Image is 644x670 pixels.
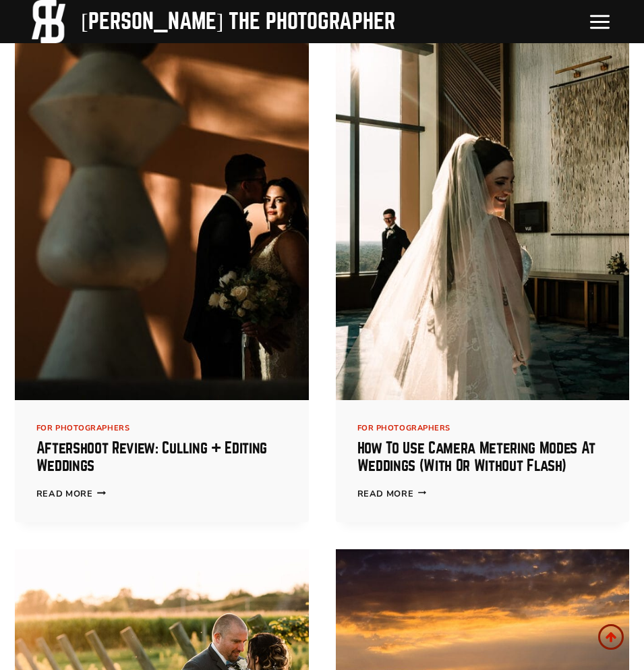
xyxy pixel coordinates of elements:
a: How to Use Camera Metering Modes at Weddings (With or without flash) [357,441,595,474]
a: Bridal portrait of a smiling woman in a wedding dress and veil, standing in a modern venue with l... [336,33,630,401]
a: Bride and groom standing close together in soft lighting, with shadows creating an artistic backd... [15,33,309,401]
a: For Photographers [36,423,130,433]
a: Read More [357,488,427,500]
img: Aftershoot Review: Culling + Editing weddings 1 [15,33,309,401]
img: How to Use Camera Metering Modes at Weddings (With or without flash) 2 [336,33,630,401]
a: Scroll to top [598,624,624,650]
button: Open menu [582,6,617,37]
a: Aftershoot Review: Culling + Editing weddings [36,441,267,474]
div: [PERSON_NAME] the Photographer [81,9,395,34]
a: For Photographers [357,423,451,433]
a: Read More [36,488,106,500]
